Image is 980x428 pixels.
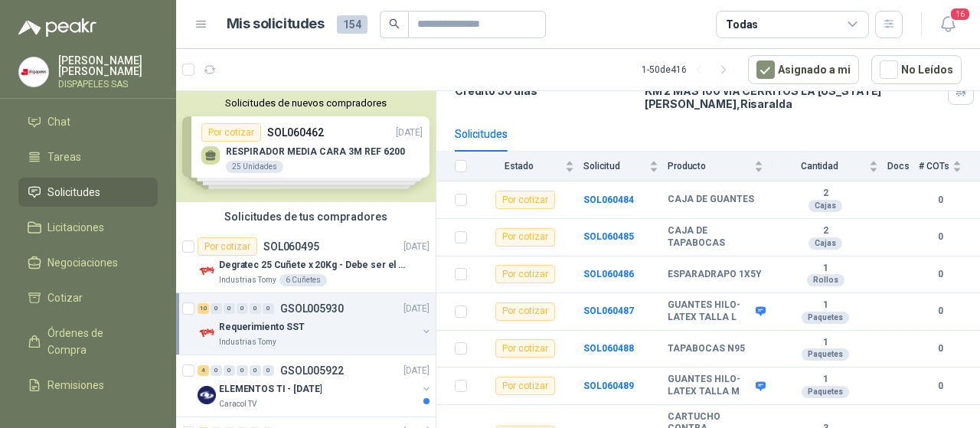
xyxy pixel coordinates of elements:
div: Solicitudes de tus compradores [176,202,436,231]
img: Logo peakr [18,18,96,37]
th: Docs [887,152,919,181]
b: 0 [919,379,962,394]
div: Paquetes [802,348,849,361]
th: # COTs [919,152,980,181]
b: 2 [773,225,878,237]
th: Producto [668,152,773,181]
h1: Mis solicitudes [227,13,325,35]
img: Company Logo [198,386,216,404]
span: Cantidad [773,161,866,172]
div: Rollos [807,274,844,286]
th: Estado [476,152,583,181]
span: search [389,18,400,29]
div: Solicitudes de nuevos compradoresPor cotizarSOL060462[DATE] RESPIRADOR MEDIA CARA 3M REF 620025 U... [176,91,436,202]
b: CAJA DE GUANTES [668,194,754,206]
b: GUANTES HILO-LATEX TALLA L [668,299,752,323]
div: Solicitudes [455,126,508,142]
span: Negociaciones [47,254,118,271]
p: ELEMENTOS TI - [DATE] [219,382,322,397]
p: Crédito 30 días [455,84,632,97]
img: Company Logo [19,57,48,87]
span: Cotizar [47,289,83,306]
p: [PERSON_NAME] [PERSON_NAME] [58,55,158,77]
b: 2 [773,188,878,200]
img: Company Logo [198,324,216,342]
p: [DATE] [403,364,430,378]
button: No Leídos [871,55,962,84]
div: Cajas [808,237,842,250]
a: SOL060486 [583,269,634,279]
div: Por cotizar [495,228,555,247]
a: Cotizar [18,283,158,312]
button: Asignado a mi [748,55,859,84]
a: Solicitudes [18,178,158,207]
b: 0 [919,341,962,356]
a: 4 0 0 0 0 0 GSOL005922[DATE] Company LogoELEMENTOS TI - [DATE]Caracol TV [198,361,433,410]
b: 0 [919,304,962,319]
b: ESPARADRAPO 1X5Y [668,269,762,281]
p: Requerimiento SST [219,320,305,335]
span: Licitaciones [47,219,104,236]
button: Solicitudes de nuevos compradores [182,97,430,109]
b: 0 [919,193,962,207]
b: CAJA DE TAPABOCAS [668,225,763,249]
a: SOL060484 [583,194,634,205]
p: [DATE] [403,302,430,316]
div: 4 [198,365,209,376]
p: Industrias Tomy [219,336,276,348]
span: Órdenes de Compra [47,325,143,358]
a: Negociaciones [18,248,158,277]
b: SOL060485 [583,231,634,242]
b: TAPABOCAS N95 [668,343,745,355]
a: SOL060487 [583,305,634,316]
a: Tareas [18,142,158,172]
div: 0 [211,365,222,376]
th: Cantidad [773,152,887,181]
div: 0 [263,365,274,376]
span: Tareas [47,149,81,165]
b: 1 [773,337,878,349]
span: Solicitud [583,161,646,172]
p: Caracol TV [219,398,256,410]
p: GSOL005922 [280,365,344,376]
a: Por cotizarSOL060495[DATE] Company LogoDegratec 25 Cuñete x 20Kg - Debe ser el de Tecnas (por aho... [176,231,436,293]
a: 10 0 0 0 0 0 GSOL005930[DATE] Company LogoRequerimiento SSTIndustrias Tomy [198,299,433,348]
b: 1 [773,374,878,386]
b: 0 [919,230,962,244]
div: 0 [250,303,261,314]
p: GSOL005930 [280,303,344,314]
p: [DATE] [403,240,430,254]
span: Chat [47,113,70,130]
a: SOL060488 [583,343,634,354]
span: Solicitudes [47,184,100,201]
span: 16 [949,7,971,21]
b: 1 [773,299,878,312]
div: Paquetes [802,386,849,398]
b: 1 [773,263,878,275]
p: SOL060495 [263,241,319,252]
b: GUANTES HILO-LATEX TALLA M [668,374,752,397]
div: 0 [263,303,274,314]
span: Estado [476,161,562,172]
div: Por cotizar [495,302,555,321]
span: # COTs [919,161,949,172]
div: 10 [198,303,209,314]
a: Chat [18,107,158,136]
p: Industrias Tomy [219,274,276,286]
p: DISPAPELES SAS [58,80,158,89]
div: 0 [237,303,248,314]
div: Todas [726,16,758,33]
span: 154 [337,15,367,34]
div: 0 [224,365,235,376]
div: Por cotizar [495,339,555,358]
div: 0 [211,303,222,314]
a: SOL060489 [583,381,634,391]
button: 16 [934,11,962,38]
div: Cajas [808,200,842,212]
p: KM 2 MAS 100 vIA CERRITOS LA [US_STATE] [PERSON_NAME] , Risaralda [645,84,942,110]
div: Paquetes [802,312,849,324]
